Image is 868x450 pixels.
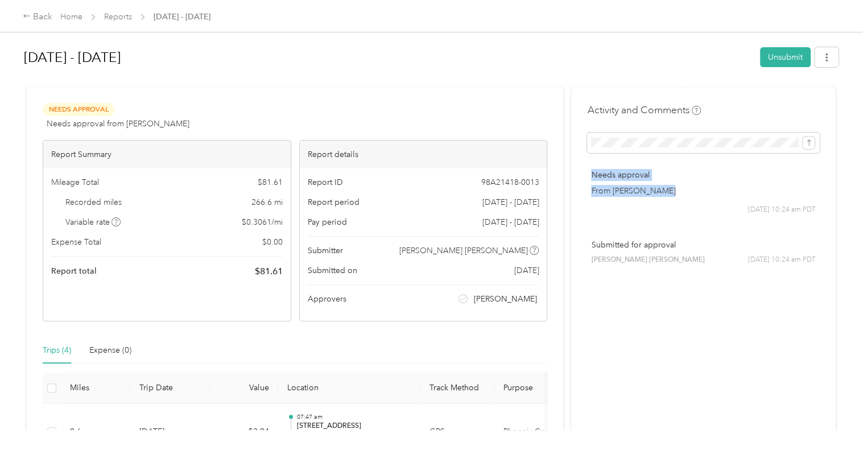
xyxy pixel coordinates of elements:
[43,141,291,168] div: Report Summary
[296,421,411,431] p: [STREET_ADDRESS]
[308,216,347,228] span: Pay period
[308,293,346,305] span: Approvers
[308,196,359,208] span: Report period
[262,236,283,248] span: $ 0.00
[65,216,121,228] span: Variable rate
[296,413,411,421] p: 07:47 am
[591,255,704,265] span: [PERSON_NAME] [PERSON_NAME]
[65,196,122,208] span: Recorded miles
[43,103,114,116] span: Needs Approval
[51,265,97,277] span: Report total
[481,176,539,188] span: 98A21418-0013
[47,118,189,130] span: Needs approval from [PERSON_NAME]
[760,47,811,67] button: Unsubmit
[130,373,210,404] th: Trip Date
[482,216,539,228] span: [DATE] - [DATE]
[251,196,283,208] span: 266.6 mi
[748,255,816,265] span: [DATE] 10:24 am PDT
[474,293,537,305] span: [PERSON_NAME]
[51,176,99,188] span: Mileage Total
[278,373,420,404] th: Location
[591,185,816,197] p: From [PERSON_NAME]
[61,373,130,404] th: Miles
[255,265,283,278] span: $ 81.61
[242,216,283,228] span: $ 0.3061 / mi
[300,141,547,168] div: Report details
[258,176,283,188] span: $ 81.61
[514,265,539,276] span: [DATE]
[308,176,343,188] span: Report ID
[210,373,278,404] th: Value
[89,344,131,357] div: Expense (0)
[587,103,701,117] h4: Activity and Comments
[154,11,210,23] span: [DATE] - [DATE]
[804,386,868,450] iframe: Everlance-gr Chat Button Frame
[308,245,343,257] span: Submitter
[24,44,752,71] h1: Sep 1 - 30, 2025
[43,344,71,357] div: Trips (4)
[748,205,816,215] span: [DATE] 10:24 am PDT
[308,265,357,276] span: Submitted on
[591,239,816,251] p: Submitted for approval
[60,12,82,22] a: Home
[420,373,494,404] th: Track Method
[23,10,52,24] div: Back
[399,245,528,257] span: [PERSON_NAME] [PERSON_NAME]
[482,196,539,208] span: [DATE] - [DATE]
[591,169,816,181] p: Needs approval
[51,236,101,248] span: Expense Total
[494,373,580,404] th: Purpose
[104,12,132,22] a: Reports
